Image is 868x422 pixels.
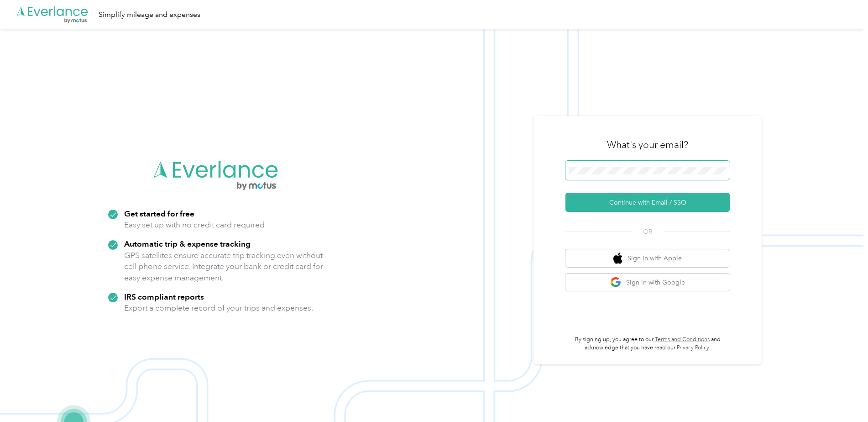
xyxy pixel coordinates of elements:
h3: What's your email? [607,138,688,151]
button: apple logoSign in with Apple [565,249,730,267]
p: Export a complete record of your trips and expenses. [124,302,313,314]
a: Privacy Policy [677,344,709,351]
button: Continue with Email / SSO [565,193,730,212]
p: GPS satellites ensure accurate trip tracking even without cell phone service. Integrate your bank... [124,250,324,284]
img: apple logo [613,253,622,264]
strong: Automatic trip & expense tracking [124,239,251,248]
a: Terms and Conditions [655,336,710,343]
span: OR [632,227,664,237]
p: By signing up, you agree to our and acknowledge that you have read our . [565,336,730,352]
p: Easy set up with no credit card required [124,219,265,231]
div: Simplify mileage and expenses [99,9,200,21]
strong: IRS compliant reports [124,292,204,301]
img: google logo [610,277,622,288]
strong: Get started for free [124,209,194,218]
button: google logoSign in with Google [565,274,730,291]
